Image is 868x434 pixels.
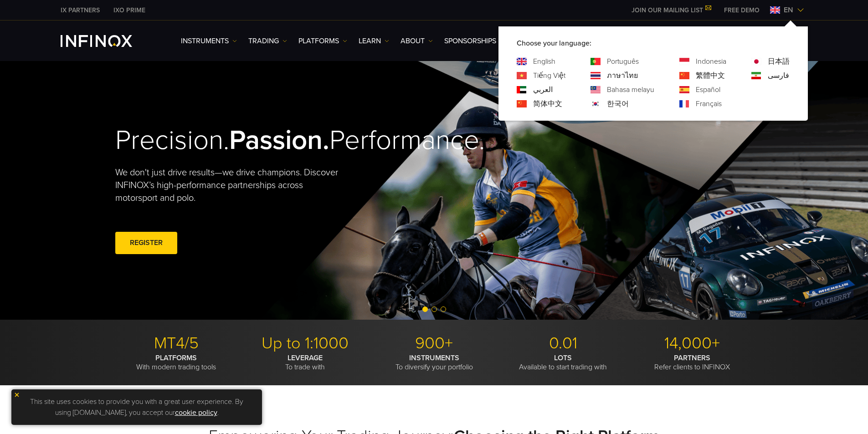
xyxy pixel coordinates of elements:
[696,70,725,81] a: Language
[359,36,389,46] a: Learn
[14,392,20,398] img: yellow close icon
[229,124,329,157] strong: Passion.
[696,56,726,67] a: Language
[607,84,654,95] a: Language
[115,124,402,157] h2: Precision. Performance.
[517,38,790,49] p: Choose your language:
[533,98,562,109] a: Language
[175,408,217,417] a: cookie policy
[244,333,366,353] p: Up to 1:1000
[717,5,766,15] a: INFINOX MENU
[288,353,323,363] strong: LEVERAGE
[696,84,720,95] a: Language
[115,232,177,254] a: REGISTER
[409,353,459,363] strong: INSTRUMENTS
[607,70,638,81] a: Language
[502,353,624,372] p: Available to start trading with
[696,98,722,109] a: Language
[373,333,495,353] p: 900+
[181,36,237,46] a: Instruments
[631,353,753,372] p: Refer clients to INFINOX
[248,36,287,46] a: TRADING
[533,56,555,67] a: Language
[607,56,639,67] a: Language
[422,306,428,312] span: Go to slide 1
[533,70,565,81] a: Language
[61,35,154,47] a: INFINOX Logo
[441,306,446,312] span: Go to slide 3
[625,6,717,14] a: JOIN OUR MAILING LIST
[107,5,152,15] a: INFINOX
[502,333,624,353] p: 0.01
[373,353,495,372] p: To diversify your portfolio
[631,333,753,353] p: 14,000+
[533,84,553,95] a: Language
[298,36,347,46] a: PLATFORMS
[431,306,437,312] span: Go to slide 2
[554,353,572,363] strong: LOTS
[768,70,789,81] a: Language
[444,36,496,46] a: SPONSORSHIPS
[54,5,107,15] a: INFINOX
[244,353,366,372] p: To trade with
[674,353,710,363] strong: PARTNERS
[115,166,345,204] p: We don't just drive results—we drive champions. Discover INFINOX’s high-performance partnerships ...
[780,5,797,15] span: en
[401,36,433,46] a: ABOUT
[16,394,257,420] p: This site uses cookies to provide you with a great user experience. By using [DOMAIN_NAME], you a...
[155,353,197,363] strong: PLATFORMS
[115,333,237,353] p: MT4/5
[115,353,237,372] p: With modern trading tools
[607,98,629,109] a: Language
[768,56,790,67] a: Language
